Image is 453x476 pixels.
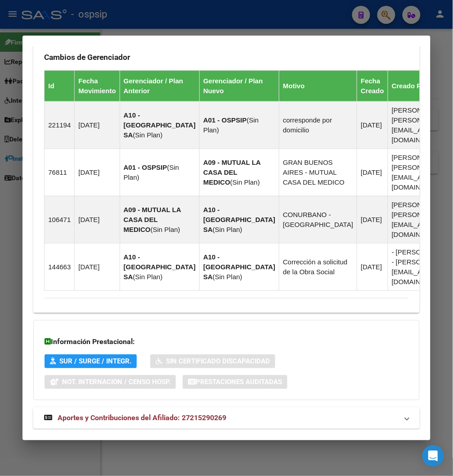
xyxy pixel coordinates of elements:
[75,243,120,290] td: [DATE]
[279,196,357,243] td: CONURBANO - [GEOGRAPHIC_DATA]
[357,196,388,243] td: [DATE]
[124,253,196,281] strong: A10 - [GEOGRAPHIC_DATA] SA
[45,243,75,290] td: 144663
[233,178,258,186] span: Sin Plan
[279,70,357,101] th: Motivo
[45,354,137,368] button: SUR / SURGE / INTEGR.
[75,70,120,101] th: Fecha Movimiento
[62,378,170,386] span: Not. Internacion / Censo Hosp.
[135,131,161,139] span: Sin Plan
[45,70,75,101] th: Id
[120,196,199,243] td: ( )
[45,196,75,243] td: 106471
[166,358,270,366] span: Sin Certificado Discapacidad
[203,253,275,281] strong: A10 - [GEOGRAPHIC_DATA] SA
[124,163,167,171] strong: A01 - OSPSIP
[45,337,408,348] h3: Información Prestacional:
[215,226,240,233] span: Sin Plan
[58,414,226,422] span: Aportes y Contribuciones del Afiliado: 27215290269
[279,149,357,196] td: GRAN BUENOS AIRES - MUTUAL CASA DEL MEDICO
[45,101,75,149] td: 221194
[75,101,120,149] td: [DATE]
[200,243,279,290] td: ( )
[135,273,161,281] span: Sin Plan
[153,226,178,233] span: Sin Plan
[120,149,199,196] td: ( )
[203,159,261,186] strong: A09 - MUTUAL LA CASA DEL MEDICO
[124,111,196,139] strong: A10 - [GEOGRAPHIC_DATA] SA
[124,206,181,233] strong: A09 - MUTUAL LA CASA DEL MEDICO
[422,445,444,467] div: Open Intercom Messenger
[33,408,419,429] mat-expansion-panel-header: Aportes y Contribuciones del Afiliado: 27215290269
[59,358,131,366] span: SUR / SURGE / INTEGR.
[120,70,199,101] th: Gerenciador / Plan Anterior
[75,149,120,196] td: [DATE]
[200,101,279,149] td: ( )
[200,149,279,196] td: ( )
[44,52,408,62] h3: Cambios de Gerenciador
[357,70,388,101] th: Fecha Creado
[200,70,279,101] th: Gerenciador / Plan Nuevo
[215,273,240,281] span: Sin Plan
[124,163,179,181] span: Sin Plan
[357,149,388,196] td: [DATE]
[120,243,199,290] td: ( )
[203,206,275,233] strong: A10 - [GEOGRAPHIC_DATA] SA
[45,149,75,196] td: 76811
[357,243,388,290] td: [DATE]
[196,378,282,386] span: Prestaciones Auditadas
[203,116,259,134] span: Sin Plan
[75,196,120,243] td: [DATE]
[183,375,287,389] button: Prestaciones Auditadas
[357,101,388,149] td: [DATE]
[203,116,247,124] strong: A01 - OSPSIP
[120,101,199,149] td: ( )
[279,243,357,290] td: Corrección a solicitud de la Obra Social
[279,101,357,149] td: corresponde por domicilio
[200,196,279,243] td: ( )
[45,375,176,389] button: Not. Internacion / Censo Hosp.
[150,354,275,368] button: Sin Certificado Discapacidad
